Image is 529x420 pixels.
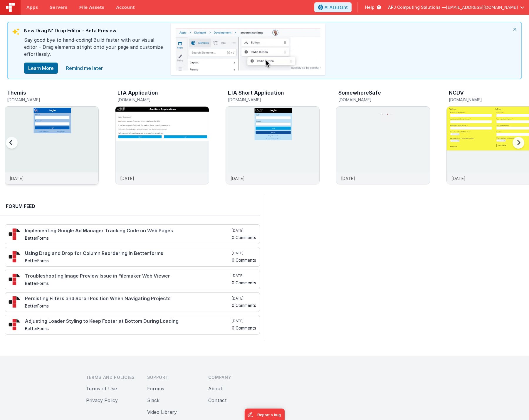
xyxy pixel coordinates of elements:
[5,224,260,244] a: Implementing Google Ad Manager Tracking Code on Web Pages BetterForms [DATE] 0 Comments
[25,281,231,285] h5: BetterForms
[147,385,164,392] button: Forums
[63,62,106,74] a: close
[232,319,256,323] h5: [DATE]
[5,270,260,289] a: Troubleshooting Image Preview Issue in Filemaker Web Viewer BetterForms [DATE] 0 Comments
[25,326,231,331] h5: BetterForms
[9,296,20,308] img: 295_2.png
[228,90,284,96] h3: LTA Short Application
[9,319,20,330] img: 295_2.png
[79,4,105,10] span: File Assets
[232,273,256,278] h5: [DATE]
[24,27,165,36] div: New Drag N' Drop Editor - Beta Preview
[7,90,26,96] h3: Themis
[25,236,231,240] h5: BetterForms
[232,258,256,262] h5: 0 Comments
[6,203,254,210] h2: Forum Feed
[9,273,20,285] img: 295_2.png
[25,273,231,279] h4: Troubleshooting Image Preview Issue in Filemaker Web Viewer
[9,228,20,240] img: 295_2.png
[231,175,245,182] p: [DATE]
[232,251,256,256] h5: [DATE]
[232,280,256,285] h5: 0 Comments
[9,251,20,263] img: 295_2.png
[147,397,159,404] button: Slack
[325,4,348,10] span: AI Assistant
[232,235,256,240] h5: 0 Comments
[147,409,177,416] button: Video Library
[451,175,466,182] p: [DATE]
[5,247,260,267] a: Using Drag and Drop for Column Reordering in Betterforms BetterForms [DATE] 0 Comments
[314,2,352,12] button: AI Assistant
[446,4,518,10] span: [EMAIL_ADDRESS][DOMAIN_NAME]
[338,90,381,96] h3: SomewhereSafe
[25,296,231,301] h4: Persisting Filters and Scroll Position When Navigating Projects
[341,175,355,182] p: [DATE]
[25,251,231,256] h4: Using Drag and Drop for Column Reordering in Betterforms
[24,63,58,74] button: Learn More
[147,374,199,380] h3: Support
[147,397,159,403] a: Slack
[117,90,158,96] h3: LTA Application
[25,319,231,324] h4: Adjusting Loader Styling to Keep Footer at Bottom During Loading
[228,98,320,102] h5: [DOMAIN_NAME]
[5,292,260,312] a: Persisting Filters and Scroll Position When Navigating Projects BetterForms [DATE] 0 Comments
[208,397,227,404] button: Contact
[25,228,231,233] h4: Implementing Google Ad Manager Tracking Code on Web Pages
[208,386,222,392] a: About
[388,4,446,10] span: APJ Computing Solutions —
[449,90,464,96] h3: NCDV
[208,385,222,392] button: About
[365,4,375,10] span: Help
[86,386,117,392] a: Terms of Use
[50,4,67,10] span: Servers
[388,4,524,10] button: APJ Computing Solutions — [EMAIL_ADDRESS][DOMAIN_NAME]
[86,397,118,403] a: Privacy Policy
[232,303,256,308] h5: 0 Comments
[508,22,521,36] i: close
[338,98,430,102] h5: [DOMAIN_NAME]
[120,175,134,182] p: [DATE]
[117,98,209,102] h5: [DOMAIN_NAME]
[208,374,260,380] h3: Company
[232,228,256,233] h5: [DATE]
[24,36,165,62] div: Say good bye to hand-coding! Build faster with our visual editor – Drag elements stright onto you...
[26,4,38,10] span: Apps
[25,258,231,263] h5: BetterForms
[232,296,256,301] h5: [DATE]
[7,98,99,102] h5: [DOMAIN_NAME]
[25,304,231,308] h5: BetterForms
[232,326,256,330] h5: 0 Comments
[5,315,260,335] a: Adjusting Loader Styling to Keep Footer at Bottom During Loading BetterForms [DATE] 0 Comments
[86,374,138,380] h3: Terms and Policies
